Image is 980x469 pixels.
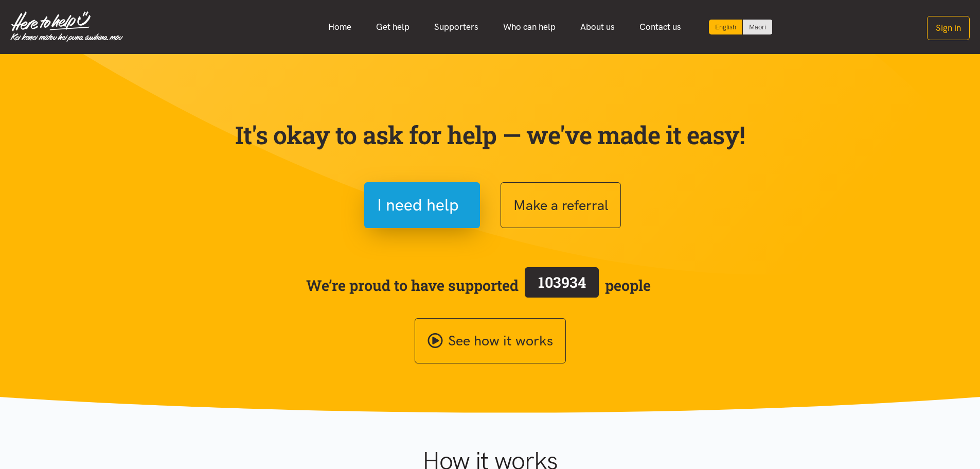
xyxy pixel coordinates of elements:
button: I need help [364,182,480,228]
img: Home [10,11,123,42]
span: I need help [377,192,459,218]
button: Make a referral [501,182,621,228]
span: 103934 [538,272,586,292]
a: Who can help [491,16,568,38]
a: Switch to Te Reo Māori [743,20,772,34]
a: About us [568,16,627,38]
a: Supporters [422,16,491,38]
div: Language toggle [709,20,773,34]
p: It's okay to ask for help — we've made it easy! [233,120,747,150]
button: Sign in [927,16,970,40]
a: Home [316,16,364,38]
a: Contact us [627,16,693,38]
span: We’re proud to have supported people [306,265,651,305]
a: See how it works [415,318,566,364]
div: Current language [709,20,743,34]
a: 103934 [519,265,605,305]
a: Get help [364,16,422,38]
